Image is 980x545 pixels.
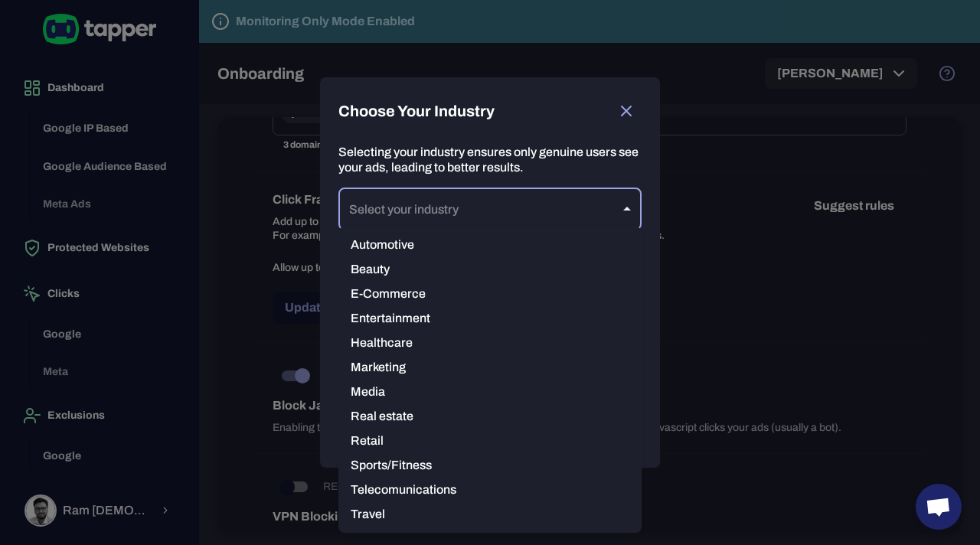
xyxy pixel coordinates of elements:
li: Real estate [338,404,642,429]
li: Beauty [338,257,642,282]
li: Automotive [338,233,642,257]
li: Telecomunications [338,478,642,502]
li: Entertainment [338,306,642,331]
li: Sports/Fitness [338,453,642,478]
li: Healthcare [338,331,642,355]
li: E-Commerce [338,282,642,306]
li: Retail [338,429,642,453]
li: Marketing [338,355,642,380]
li: Travel [338,502,642,527]
li: Media [338,380,642,404]
div: Open chat [916,484,962,530]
